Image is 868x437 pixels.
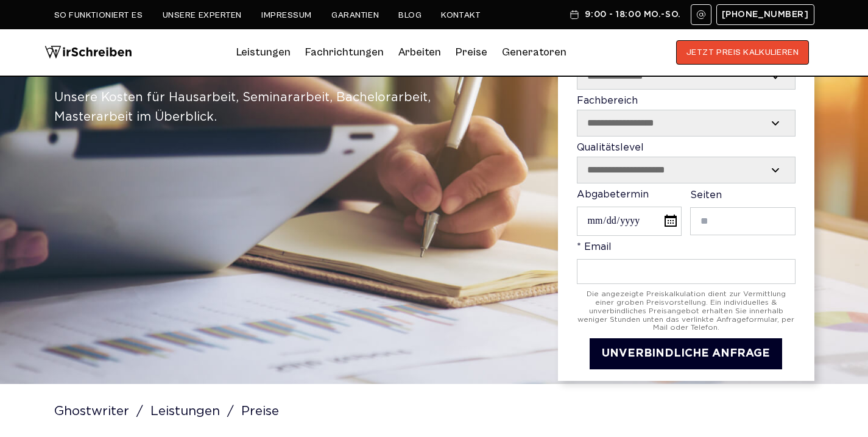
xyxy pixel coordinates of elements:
input: * Email [577,259,796,284]
div: Unsere Kosten für Hausarbeit, Seminararbeit, Bachelorarbeit, Masterarbeit im Überblick. [54,88,479,127]
a: Leistungen [236,43,291,62]
a: Arbeiten [398,43,441,62]
a: Fachrichtungen [305,43,384,62]
span: [PHONE_NUMBER] [722,10,809,20]
img: logo wirschreiben [44,40,132,65]
select: Fachbereich [577,110,795,136]
label: Qualitätslevel [577,143,796,183]
div: Die angezeigte Preiskalkulation dient zur Vermittlung einer groben Preisvorstellung. Ein individu... [577,290,796,332]
span: 9:00 - 18:00 Mo.-So. [585,10,680,20]
input: Abgabetermin [577,207,682,235]
a: Ghostwriter [54,406,147,417]
label: * Email [577,242,796,284]
img: Email [696,10,706,20]
a: Generatoren [502,43,566,62]
a: So funktioniert es [54,10,143,20]
a: Kontakt [441,10,481,20]
img: Schedule [569,10,580,20]
a: Unsere Experten [163,10,242,20]
a: Impressum [261,10,312,20]
select: Qualitätslevel [577,157,795,183]
a: [PHONE_NUMBER] [716,4,814,25]
span: UNVERBINDLICHE ANFRAGE [602,349,770,358]
a: Preise [456,46,487,59]
form: Contact form [577,26,796,369]
span: Preise [241,406,283,417]
button: UNVERBINDLICHE ANFRAGE [590,338,782,369]
label: Fachbereich [577,96,796,137]
a: Leistungen [150,406,238,417]
a: Blog [398,10,422,20]
button: JETZT PREIS KALKULIEREN [676,40,810,65]
label: Abgabetermin [577,190,682,236]
a: Garantien [331,10,379,20]
span: Seiten [690,191,722,200]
